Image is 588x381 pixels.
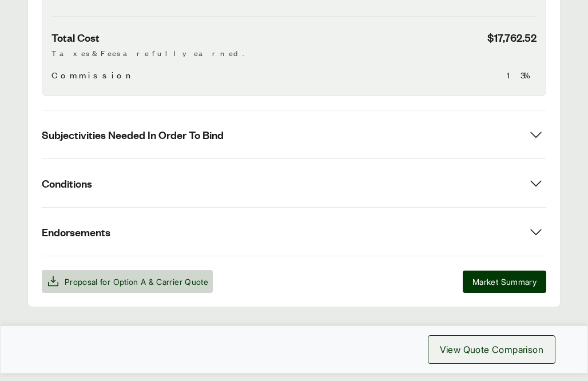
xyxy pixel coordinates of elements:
span: Proposal for [65,276,208,288]
span: & Carrier Quote [149,277,208,287]
button: Conditions [42,159,546,207]
button: View Quote Comparison [428,335,555,364]
button: Market Summary [463,271,546,293]
button: Proposal for Option A & Carrier Quote [42,270,213,293]
button: Subjectivities Needed In Order To Bind [42,110,546,158]
span: View Quote Comparison [440,343,543,356]
span: Conditions [42,176,92,190]
span: Option A [113,277,146,287]
span: Total Cost [51,30,100,45]
span: Commission [51,68,136,82]
span: $17,762.52 [487,30,537,45]
span: 13% [507,68,537,82]
button: Endorsements [42,208,546,256]
p: Taxes & Fees are fully earned. [51,47,537,59]
span: Subjectivities Needed In Order To Bind [42,128,224,142]
span: Market Summary [472,276,537,288]
span: Endorsements [42,225,110,239]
